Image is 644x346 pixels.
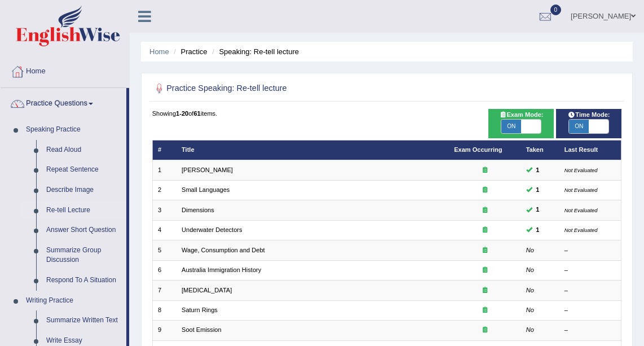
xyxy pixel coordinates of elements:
[564,326,616,335] div: –
[526,266,534,273] em: No
[532,225,543,235] span: You can still take this question
[182,207,214,213] a: Dimensions
[182,266,261,273] a: Australia Immigration History
[182,186,230,193] a: Small Languages
[454,206,515,215] div: Exam occurring question
[454,246,515,255] div: Exam occurring question
[495,110,547,120] span: Exam Mode:
[454,166,515,175] div: Exam occurring question
[152,240,177,260] td: 5
[193,110,200,117] b: 61
[177,140,449,160] th: Title
[532,205,543,215] span: You can still take this question
[526,247,534,253] em: No
[454,146,502,153] a: Exam Occurring
[1,88,126,116] a: Practice Questions
[171,46,207,57] li: Practice
[182,326,222,333] a: Soot Emission
[21,120,126,140] a: Speaking Practice
[41,220,126,240] a: Answer Short Question
[501,120,521,133] span: ON
[564,286,616,295] div: –
[521,140,559,160] th: Taken
[454,186,515,195] div: Exam occurring question
[454,326,515,335] div: Exam occurring question
[41,180,126,200] a: Describe Image
[454,286,515,295] div: Exam occurring question
[182,287,232,294] a: [MEDICAL_DATA]
[564,207,598,213] small: Not Evaluated
[182,167,233,173] a: [PERSON_NAME]
[564,187,598,193] small: Not Evaluated
[152,321,177,340] td: 9
[564,306,616,315] div: –
[41,160,126,180] a: Repeat Sentence
[564,110,614,120] span: Time Mode:
[454,266,515,275] div: Exam occurring question
[569,120,589,133] span: ON
[532,165,543,176] span: You can still take this question
[526,326,534,333] em: No
[152,140,177,160] th: #
[559,140,621,160] th: Last Result
[454,306,515,315] div: Exam occurring question
[182,226,242,233] a: Underwater Detectors
[149,47,169,56] a: Home
[182,247,265,253] a: Wage, Consumption and Debt
[41,200,126,221] a: Re-tell Lecture
[41,270,126,291] a: Respond To A Situation
[564,266,616,275] div: –
[488,109,554,138] div: Show exams occurring in exams
[526,287,534,294] em: No
[209,46,299,57] li: Speaking: Re-tell lecture
[564,246,616,255] div: –
[41,240,126,270] a: Summarize Group Discussion
[532,185,543,195] span: You can still take this question
[41,310,126,331] a: Summarize Written Text
[41,140,126,160] a: Read Aloud
[152,200,177,220] td: 3
[152,281,177,300] td: 7
[152,81,443,96] h2: Practice Speaking: Re-tell lecture
[152,109,622,118] div: Showing of items.
[564,167,598,173] small: Not Evaluated
[152,160,177,180] td: 1
[152,300,177,320] td: 8
[564,227,598,233] small: Not Evaluated
[152,180,177,200] td: 2
[152,260,177,280] td: 6
[152,220,177,240] td: 4
[550,5,562,15] span: 0
[182,306,218,313] a: Saturn Rings
[454,226,515,235] div: Exam occurring question
[1,56,129,84] a: Home
[176,110,188,117] b: 1-20
[21,291,126,311] a: Writing Practice
[526,306,534,313] em: No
